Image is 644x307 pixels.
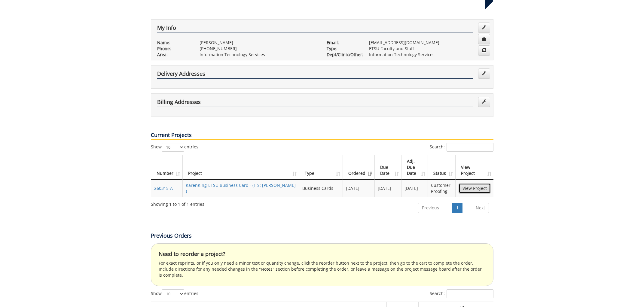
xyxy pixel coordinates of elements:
[478,97,490,107] a: Edit Addresses
[447,143,493,152] input: Search:
[459,183,491,193] a: View Project
[151,232,493,240] p: Previous Orders
[478,23,490,33] a: Edit Info
[430,143,493,152] label: Search:
[430,289,493,298] label: Search:
[327,46,360,52] p: Type:
[200,46,318,52] p: [PHONE_NUMBER]
[375,155,401,180] th: Due Date: activate to sort column ascending
[401,155,428,180] th: Adj. Due Date: activate to sort column ascending
[343,180,375,197] td: [DATE]
[447,289,493,298] input: Search:
[200,40,318,46] p: [PERSON_NAME]
[478,45,490,56] a: Change Communication Preferences
[151,289,198,298] label: Show entries
[327,52,360,58] p: Dept/Clinic/Other:
[154,185,173,191] a: 260315-A
[418,203,443,213] a: Previous
[186,182,296,194] a: KarenKing-ETSU Business Card - (ITS: [PERSON_NAME] )
[162,289,184,298] select: Showentries
[157,40,191,46] p: Name:
[151,199,204,207] div: Showing 1 to 1 of 1 entries
[151,143,198,152] label: Show entries
[157,52,191,58] p: Area:
[369,46,487,52] p: ETSU Faculty and Staff
[478,68,490,79] a: Edit Addresses
[327,40,360,46] p: Email:
[183,155,300,180] th: Project: activate to sort column ascending
[472,203,489,213] a: Next
[452,203,462,213] a: 1
[159,260,486,278] p: For exact reprints, or if you only need a minor text or quantity change, click the reorder button...
[157,71,473,79] h4: Delivery Addresses
[478,34,490,44] a: Change Password
[299,180,343,197] td: Business Cards
[151,155,183,180] th: Number: activate to sort column ascending
[428,155,455,180] th: Status: activate to sort column ascending
[157,46,191,52] p: Phone:
[299,155,343,180] th: Type: activate to sort column ascending
[162,143,184,152] select: Showentries
[200,52,318,58] p: Information Technology Services
[456,155,494,180] th: View Project: activate to sort column ascending
[157,99,473,107] h4: Billing Addresses
[428,180,455,197] td: Customer Proofing
[369,52,487,58] p: Information Technology Services
[401,180,428,197] td: [DATE]
[157,25,473,33] h4: My Info
[151,131,493,140] p: Current Projects
[375,180,401,197] td: [DATE]
[369,40,487,46] p: [EMAIL_ADDRESS][DOMAIN_NAME]
[343,155,375,180] th: Ordered: activate to sort column ascending
[159,251,486,257] h4: Need to reorder a project?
